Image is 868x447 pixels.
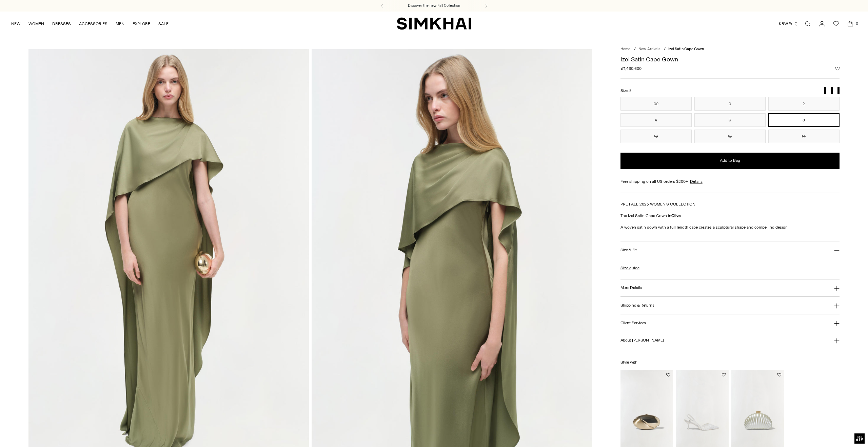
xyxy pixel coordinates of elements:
span: Add to Bag [720,158,740,163]
button: 4 [620,113,692,127]
h3: About [PERSON_NAME] [620,338,664,343]
button: More Details [620,279,840,297]
span: Izel Satin Cape Gown [668,47,704,51]
button: Add to Bag [620,153,840,169]
h6: Style with [620,360,840,365]
div: / [664,46,666,52]
button: 2 [768,97,840,111]
div: / [634,46,636,52]
button: 14 [768,130,840,143]
span: ₩1,460,600 [620,65,642,72]
button: Size & Fit [620,241,840,259]
a: Size guide [620,265,639,271]
a: Open search modal [801,17,814,31]
label: Size: [620,88,631,94]
button: 0 [694,97,766,111]
a: SIMKHAI [397,17,471,30]
h3: Shipping & Returns [620,303,654,308]
p: The Izel Satin Cape Gown in [620,213,840,219]
button: Add to Wishlist [722,373,726,377]
button: KRW ₩ [779,16,798,31]
nav: breadcrumbs [620,46,840,52]
button: 12 [694,130,766,143]
span: 8 [629,89,631,93]
a: PRE FALL 2025 WOMEN'S COLLECTION [620,202,695,207]
h3: Client Services [620,321,646,325]
a: Details [690,178,703,184]
p: A woven satin gown with a full length cape creates a sculptural shape and compelling design. [620,224,840,230]
a: EXPLORE [133,16,150,31]
a: Discover the new Fall Collection [408,3,460,8]
button: 6 [694,113,766,127]
a: SALE [158,16,169,31]
a: Wishlist [829,17,843,31]
div: Free shipping on all US orders $200+ [620,178,840,184]
button: Client Services [620,314,840,332]
button: 8 [768,113,840,127]
a: NEW [11,16,20,31]
h3: More Details [620,286,642,290]
button: Add to Wishlist [835,66,840,71]
a: Home [620,47,630,51]
a: WOMEN [28,16,44,31]
button: Add to Wishlist [666,373,670,377]
button: 10 [620,130,692,143]
a: ACCESSORIES [79,16,107,31]
a: DRESSES [52,16,71,31]
a: Open cart modal [844,17,857,31]
a: New Arrivals [638,47,660,51]
button: 00 [620,97,692,111]
strong: Olive [671,213,681,218]
button: Add to Wishlist [777,373,781,377]
h3: Size & Fit [620,248,637,252]
a: MEN [116,16,124,31]
button: About [PERSON_NAME] [620,332,840,349]
button: Shipping & Returns [620,297,840,314]
h1: Izel Satin Cape Gown [620,56,840,62]
a: Go to the account page [815,17,829,31]
span: 0 [854,20,860,26]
